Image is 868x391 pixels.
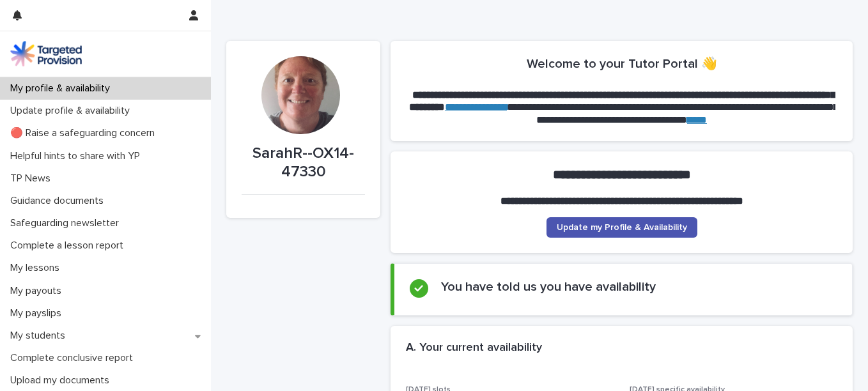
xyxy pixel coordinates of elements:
p: My payslips [5,307,72,319]
img: M5nRWzHhSzIhMunXDL62 [10,41,82,66]
p: My lessons [5,262,70,274]
span: Update my Profile & Availability [557,223,687,232]
p: Helpful hints to share with YP [5,150,150,162]
a: Update my Profile & Availability [546,217,697,238]
p: Guidance documents [5,195,114,207]
p: Complete conclusive report [5,352,143,364]
p: My profile & availability [5,82,120,95]
p: My students [5,330,75,342]
h2: A. Your current availability [406,341,542,355]
p: SarahR--OX14-47330 [242,144,365,181]
p: Upload my documents [5,374,120,387]
p: TP News [5,172,61,185]
p: My payouts [5,285,72,297]
h2: You have told us you have availability [441,279,656,295]
h2: Welcome to your Tutor Portal 👋 [527,56,717,72]
p: Update profile & availability [5,105,140,117]
p: Complete a lesson report [5,240,134,252]
p: 🔴 Raise a safeguarding concern [5,127,165,139]
p: Safeguarding newsletter [5,217,129,229]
